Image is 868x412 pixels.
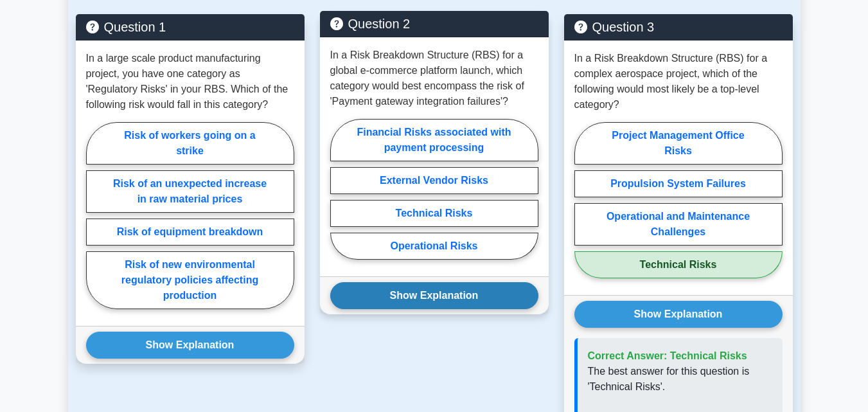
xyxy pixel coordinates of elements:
[330,119,538,161] label: Financial Risks associated with payment processing
[86,19,294,35] h5: Question 1
[574,170,783,197] label: Propulsion System Failures
[330,200,538,227] label: Technical Risks
[574,19,783,35] h5: Question 3
[574,122,783,165] label: Project Management Office Risks
[574,251,783,278] label: Technical Risks
[86,51,294,112] p: In a large scale product manufacturing project, you have one category as 'Regulatory Risks' in yo...
[574,203,783,246] label: Operational and Maintenance Challenges
[330,167,538,194] label: External Vendor Risks
[330,282,538,309] button: Show Explanation
[86,122,294,165] label: Risk of workers going on a strike
[86,219,294,246] label: Risk of equipment breakdown
[330,16,538,31] h5: Question 2
[588,350,747,361] span: Correct Answer: Technical Risks
[86,251,294,309] label: Risk of new environmental regulatory policies affecting production
[330,233,538,260] label: Operational Risks
[330,48,538,109] p: In a Risk Breakdown Structure (RBS) for a global e-commerce platform launch, which category would...
[86,332,294,359] button: Show Explanation
[574,51,783,112] p: In a Risk Breakdown Structure (RBS) for a complex aerospace project, which of the following would...
[574,301,783,328] button: Show Explanation
[86,170,294,213] label: Risk of an unexpected increase in raw material prices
